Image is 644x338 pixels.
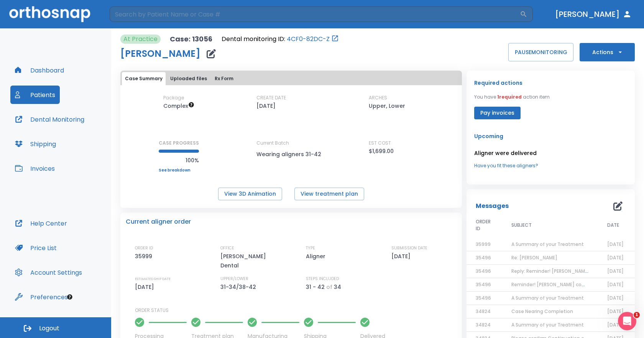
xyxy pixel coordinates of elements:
p: ESTIMATED SHIP DATE [135,275,171,282]
button: Dental Monitoring [10,110,89,129]
img: Orthosnap [9,6,90,22]
p: 34 [334,282,341,292]
p: CREATE DATE [256,94,286,101]
p: STEPS INCLUDED [306,275,339,282]
a: See breakdown [159,168,199,173]
span: [DATE] [607,322,624,328]
span: A Summary of your Treatment [511,322,584,328]
button: Uploaded files [167,72,210,85]
span: 35999 [476,241,491,247]
a: 4CF0-82DC-Z [287,35,330,44]
p: 31-34/38-42 [220,282,259,292]
span: DATE [607,222,619,229]
button: Help Center [10,214,72,232]
button: Account Settings [10,263,87,282]
span: [DATE] [607,295,624,301]
p: [DATE] [135,282,157,292]
p: Package [163,94,184,101]
span: A Summary of your Treatment [511,295,584,301]
span: ORDER ID [476,218,493,232]
p: of [326,282,332,292]
input: Search by Patient Name or Case # [110,7,520,22]
button: Rx Form [212,72,237,85]
button: Actions [580,43,635,61]
p: TYPE [306,245,315,252]
p: [DATE] [256,101,276,110]
p: At Practice [123,35,158,44]
span: Up to 50 Steps (100 aligners) [163,102,194,110]
button: Shipping [10,135,61,153]
p: $1,699.00 [369,147,394,156]
span: 35496 [476,295,491,301]
p: Wearing aligners 31-42 [256,150,325,159]
p: 35999 [135,252,155,261]
p: Aligner [306,252,328,261]
p: EST COST [369,140,391,147]
button: Preferences [10,288,72,306]
span: 35496 [476,254,491,261]
span: 35496 [476,281,491,288]
button: View treatment plan [294,188,364,200]
p: ARCHES [369,94,387,101]
button: Price List [10,239,61,257]
span: Re: [PERSON_NAME] [511,254,557,261]
p: You have action item [474,94,550,101]
p: Case: 13056 [170,35,212,44]
button: [PERSON_NAME] [552,7,635,21]
button: Patients [10,86,60,104]
p: CASE PROGRESS [159,140,199,147]
p: OFFICE [220,245,234,252]
span: [DATE] [607,308,624,315]
p: [PERSON_NAME] Dental [220,252,286,270]
button: Invoices [10,159,59,178]
iframe: Intercom live chat [618,312,636,330]
p: 31 - 42 [306,282,325,292]
span: [DATE] [607,254,624,261]
p: Aligner were delivered [474,148,627,158]
button: View 3D Animation [218,188,282,200]
p: [DATE] [391,252,413,261]
p: ORDER STATUS [135,307,457,314]
span: A Summary of your Treatment [511,241,584,247]
span: Case Nearing Completion [511,308,573,315]
p: Current Batch [256,140,325,147]
button: PAUSEMONITORING [508,43,573,61]
p: Upper, Lower [369,101,405,110]
span: 34824 [476,308,491,315]
span: SUBJECT [511,222,532,229]
div: Tooltip anchor [66,293,73,300]
p: 100% [159,156,199,165]
button: Pay invoices [474,107,521,119]
span: 35496 [476,268,491,274]
button: Case Summary [122,72,166,85]
div: tabs [122,72,460,85]
p: UPPER/LOWER [220,275,248,282]
span: 1 required [497,94,522,100]
span: [DATE] [607,241,624,247]
button: Dashboard [10,61,69,79]
p: Upcoming [474,132,627,141]
p: Current aligner order [126,217,191,226]
p: Dental monitoring ID: [222,35,285,44]
h1: [PERSON_NAME] [120,49,200,58]
p: SUBMISSION DATE [391,245,427,252]
p: Required actions [474,78,522,87]
p: ORDER ID [135,245,153,252]
span: 34824 [476,322,491,328]
span: [DATE] [607,281,624,288]
a: Have you fit these aligners? [474,162,627,169]
span: 1 [634,312,640,318]
p: Messages [476,201,509,211]
div: Open patient in dental monitoring portal [222,35,339,44]
span: [DATE] [607,268,624,274]
span: Logout [39,324,59,333]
